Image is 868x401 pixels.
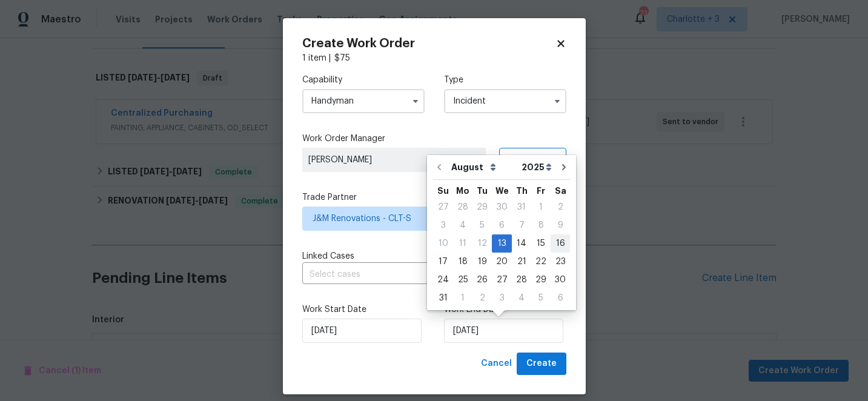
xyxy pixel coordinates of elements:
button: Show options [550,94,565,108]
label: Work Order Manager [302,133,566,145]
div: 3 [433,217,453,234]
div: 22 [531,253,551,270]
div: Wed Aug 06 2025 [492,216,512,234]
button: Go to next month [555,155,573,179]
button: Cancel [476,353,517,375]
div: 1 [453,290,472,307]
div: 27 [433,199,453,216]
div: Mon Jul 28 2025 [453,198,472,216]
div: 17 [433,253,453,270]
div: 20 [492,253,512,270]
div: Wed Sep 03 2025 [492,289,512,307]
div: 8 [531,217,551,234]
div: 28 [512,271,531,288]
div: Fri Aug 15 2025 [531,234,551,253]
div: 15 [531,235,551,252]
div: 14 [512,235,531,252]
div: 31 [512,199,531,216]
div: Sun Aug 10 2025 [433,234,453,253]
div: Sat Aug 30 2025 [551,271,570,289]
div: 4 [512,290,531,307]
div: 27 [492,271,512,288]
label: Trade Partner [302,191,566,204]
div: Mon Sep 01 2025 [453,289,472,307]
input: Select... [444,89,566,113]
div: 11 [453,235,472,252]
abbr: Friday [537,187,545,195]
label: Work Start Date [302,303,425,316]
div: Sun Jul 27 2025 [433,198,453,216]
div: 9 [551,217,570,234]
div: 30 [551,271,570,288]
div: 1 item | [302,52,566,64]
input: M/D/YYYY [444,319,563,343]
div: Sat Aug 02 2025 [551,198,570,216]
div: Fri Aug 29 2025 [531,271,551,289]
div: 26 [472,271,492,288]
div: Sat Aug 23 2025 [551,253,570,271]
abbr: Sunday [437,187,449,195]
div: 25 [453,271,472,288]
div: Wed Aug 13 2025 [492,234,512,253]
div: Thu Aug 07 2025 [512,216,531,234]
div: 3 [492,290,512,307]
div: Tue Aug 12 2025 [472,234,492,253]
div: Thu Jul 31 2025 [512,198,531,216]
select: Year [518,158,555,176]
div: Wed Aug 27 2025 [492,271,512,289]
div: 29 [472,199,492,216]
div: 29 [531,271,551,288]
div: Sat Aug 09 2025 [551,216,570,234]
div: Fri Sep 05 2025 [531,289,551,307]
abbr: Thursday [516,187,528,195]
div: Fri Aug 01 2025 [531,198,551,216]
abbr: Tuesday [477,187,488,195]
div: 7 [512,217,531,234]
abbr: Wednesday [495,187,509,195]
div: 10 [433,235,453,252]
span: J&M Renovations - CLT-S [313,213,538,225]
label: Type [444,74,566,86]
div: Fri Aug 22 2025 [531,253,551,271]
div: Sun Aug 24 2025 [433,271,453,289]
div: 24 [433,271,453,288]
span: Create [526,356,557,371]
div: Tue Sep 02 2025 [472,289,492,307]
div: Mon Aug 25 2025 [453,271,472,289]
div: 13 [492,235,512,252]
div: 1 [531,199,551,216]
div: Mon Aug 04 2025 [453,216,472,234]
select: Month [448,158,518,176]
button: Create [517,353,566,375]
div: 28 [453,199,472,216]
div: 6 [551,290,570,307]
div: Wed Jul 30 2025 [492,198,512,216]
button: Go to previous month [430,155,448,179]
div: Sun Aug 31 2025 [433,289,453,307]
div: 2 [472,290,492,307]
div: Wed Aug 20 2025 [492,253,512,271]
span: Cancel [481,356,512,371]
input: Select cases [302,265,532,284]
div: 23 [551,253,570,270]
div: 2 [551,199,570,216]
div: 19 [472,253,492,270]
div: Mon Aug 11 2025 [453,234,472,253]
span: Linked Cases [302,250,354,262]
div: Tue Aug 05 2025 [472,216,492,234]
div: 4 [453,217,472,234]
div: 31 [433,290,453,307]
div: Sat Sep 06 2025 [551,289,570,307]
div: 12 [472,235,492,252]
div: 6 [492,217,512,234]
div: Thu Aug 14 2025 [512,234,531,253]
div: 16 [551,235,570,252]
div: 18 [453,253,472,270]
div: Sun Aug 03 2025 [433,216,453,234]
div: Thu Aug 21 2025 [512,253,531,271]
div: Sun Aug 17 2025 [433,253,453,271]
abbr: Saturday [555,187,566,195]
span: Assign [509,154,538,166]
input: Select... [302,89,425,113]
div: Sat Aug 16 2025 [551,234,570,253]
